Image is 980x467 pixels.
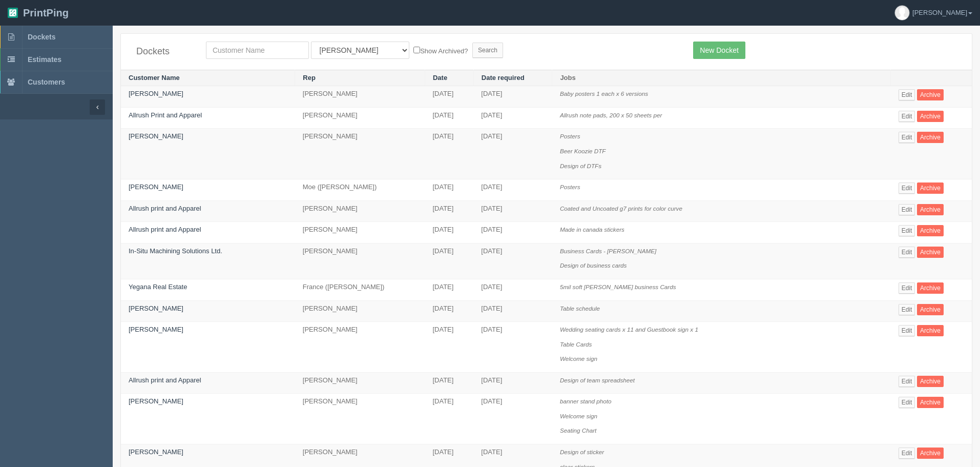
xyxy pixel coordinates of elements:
i: 5mil soft [PERSON_NAME] business Cards [560,283,676,290]
span: Dockets [28,33,55,41]
a: Archive [917,448,944,459]
label: Show Archived? [413,45,468,56]
td: [PERSON_NAME] [295,200,425,222]
a: Allrush Print and Apparel [129,111,202,119]
a: Archive [917,89,944,100]
td: France ([PERSON_NAME]) [295,279,425,300]
a: Archive [917,325,944,336]
a: Allrush print and Apparel [129,226,201,233]
i: Beer Koozie DTF [560,148,606,154]
td: [PERSON_NAME] [295,394,425,444]
a: Archive [917,225,944,236]
input: Show Archived? [413,47,420,53]
td: [DATE] [473,243,552,279]
td: [DATE] [425,107,473,129]
td: [DATE] [425,279,473,300]
a: Edit [899,132,915,143]
a: [PERSON_NAME] [129,326,183,333]
a: Edit [899,182,915,194]
a: In-Situ Machining Solutions Ltd. [129,247,222,255]
span: Estimates [28,55,61,64]
a: Rep [303,74,316,82]
img: logo-3e63b451c926e2ac314895c53de4908e5d424f24456219fb08d385ab2e579770.png [8,8,18,18]
td: Moe ([PERSON_NAME]) [295,179,425,201]
i: Table Cards [560,341,592,348]
a: Archive [917,111,944,122]
td: [PERSON_NAME] [295,129,425,179]
a: [PERSON_NAME] [129,90,183,97]
i: Business Cards - [PERSON_NAME] [560,248,656,254]
td: [DATE] [425,394,473,444]
i: Allrush note pads, 200 x 50 sheets per [560,112,662,118]
i: Welcome sign [560,355,597,362]
span: Customers [28,78,65,86]
td: [DATE] [473,222,552,243]
a: Edit [899,282,915,294]
td: [DATE] [425,222,473,243]
a: Archive [917,397,944,408]
a: Edit [899,225,915,236]
td: [DATE] [473,394,552,444]
a: Edit [899,111,915,122]
a: [PERSON_NAME] [129,397,183,405]
a: Archive [917,204,944,215]
td: [DATE] [425,129,473,179]
a: Yegana Real Estate [129,283,187,291]
i: Posters [560,184,580,190]
a: Edit [899,325,915,336]
td: [PERSON_NAME] [295,322,425,373]
a: Archive [917,132,944,143]
td: [DATE] [473,372,552,394]
input: Customer Name [206,42,309,59]
i: Wedding seating cards x 11 and Guestbook sign x 1 [560,326,698,333]
i: Table schedule [560,305,600,312]
a: Archive [917,182,944,194]
a: Archive [917,376,944,387]
i: Posters [560,133,580,139]
a: Edit [899,89,915,100]
a: Date [433,74,447,82]
td: [DATE] [473,86,552,108]
a: Allrush print and Apparel [129,376,201,384]
a: New Docket [693,42,745,59]
a: Edit [899,397,915,408]
i: Design of DTFs [560,163,601,169]
td: [PERSON_NAME] [295,86,425,108]
th: Jobs [552,70,891,86]
i: Coated and Uncoated g7 prints for color curve [560,205,682,212]
a: Edit [899,448,915,459]
td: [DATE] [473,200,552,222]
a: [PERSON_NAME] [129,304,183,312]
td: [DATE] [473,129,552,179]
img: avatar_default-7531ab5dedf162e01f1e0bb0964e6a185e93c5c22dfe317fb01d7f8cd2b1632c.jpg [895,6,909,20]
td: [DATE] [425,179,473,201]
td: [DATE] [473,279,552,300]
td: [DATE] [473,107,552,129]
i: Welcome sign [560,413,597,419]
td: [DATE] [473,300,552,322]
a: Edit [899,304,915,315]
i: Seating Chart [560,427,596,434]
h4: Dockets [136,47,191,57]
td: [DATE] [425,322,473,373]
td: [PERSON_NAME] [295,222,425,243]
td: [PERSON_NAME] [295,107,425,129]
td: [DATE] [425,200,473,222]
i: Design of sticker [560,449,604,455]
td: [PERSON_NAME] [295,372,425,394]
a: Date required [482,74,525,82]
a: [PERSON_NAME] [129,183,183,191]
td: [DATE] [425,243,473,279]
a: [PERSON_NAME] [129,132,183,140]
i: Made in canada stickers [560,226,624,233]
td: [DATE] [473,179,552,201]
td: [PERSON_NAME] [295,243,425,279]
td: [PERSON_NAME] [295,300,425,322]
input: Search [472,43,503,58]
i: banner stand photo [560,398,612,404]
a: Allrush print and Apparel [129,205,201,212]
td: [DATE] [425,300,473,322]
a: Edit [899,376,915,387]
a: Edit [899,247,915,258]
a: Archive [917,282,944,294]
